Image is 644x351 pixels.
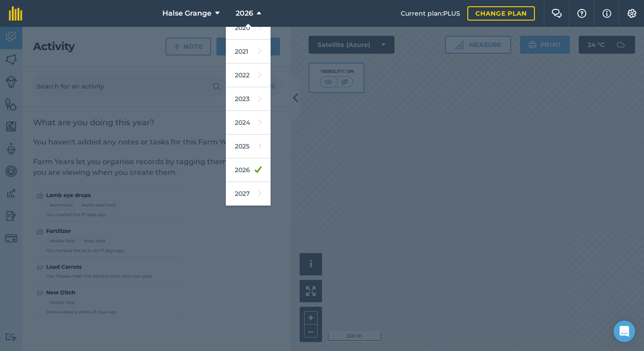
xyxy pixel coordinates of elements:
[162,8,212,19] span: Halse Grange
[226,63,271,87] a: 2022
[467,6,535,21] a: Change plan
[226,158,271,182] a: 2026
[226,182,271,206] a: 2027
[226,40,271,63] a: 2021
[236,8,253,19] span: 2026
[226,87,271,111] a: 2023
[602,8,611,19] img: svg+xml;base64,PHN2ZyB4bWxucz0iaHR0cDovL3d3dy53My5vcmcvMjAwMC9zdmciIHdpZHRoPSIxNyIgaGVpZ2h0PSIxNy...
[627,9,637,18] img: A cog icon
[226,16,271,40] a: 2020
[226,111,271,135] a: 2024
[551,9,562,18] img: Two speech bubbles overlapping with the left bubble in the forefront
[226,135,271,158] a: 2025
[614,321,635,342] div: Open Intercom Messenger
[401,8,460,18] span: Current plan : PLUS
[9,6,22,21] img: fieldmargin Logo
[576,9,587,18] img: A question mark icon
